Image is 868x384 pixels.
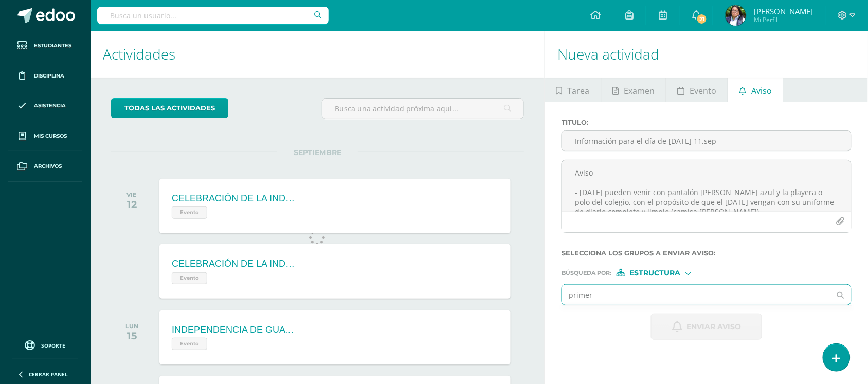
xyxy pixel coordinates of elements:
[562,160,851,212] textarea: Aviso - [DATE] pueden venir con pantalón [PERSON_NAME] azul y la playera o polo del colegio, con ...
[8,91,82,122] a: Asistencia
[277,148,358,157] span: SEPTIEMBRE
[690,79,716,103] span: Evento
[34,72,64,80] span: Disciplina
[12,338,78,352] a: Soporte
[545,78,601,102] a: Tarea
[686,314,741,339] span: Enviar aviso
[42,342,66,349] span: Soporte
[172,259,295,270] div: CELEBRACIÓN DE LA INDEPENDENCIA
[34,132,67,140] span: Mis cursos
[562,270,611,276] span: Búsqueda por :
[125,322,138,330] div: LUN
[126,191,137,198] div: VIE
[726,5,746,26] img: 7ab285121826231a63682abc32cdc9f2.png
[126,198,137,210] div: 12
[34,162,62,170] span: Archivos
[562,131,851,151] input: Titulo
[34,42,71,50] span: Estudiantes
[562,119,852,126] label: Titulo :
[125,330,138,342] div: 15
[322,99,524,119] input: Busca una actividad próxima aquí...
[557,31,856,78] h1: Nueva actividad
[34,102,66,110] span: Asistencia
[172,272,207,284] span: Evento
[111,98,228,118] a: todas las Actividades
[172,193,295,204] div: CELEBRACIÓN DE LA INDEPENDENCIA - Asiste todo el colegio
[562,285,830,305] input: Ej. Primero primaria
[103,31,532,78] h1: Actividades
[624,79,655,103] span: Examen
[617,269,694,276] div: [object Object]
[562,249,852,257] label: Selecciona los grupos a enviar aviso :
[751,79,772,103] span: Aviso
[728,78,783,102] a: Aviso
[97,7,329,24] input: Busca un usuario...
[696,13,708,25] span: 21
[172,324,295,335] div: INDEPENDENCIA DE GUATEMALA - Asueto
[630,270,681,276] span: Estructura
[754,15,813,24] span: Mi Perfil
[8,61,82,91] a: Disciplina
[754,6,813,16] span: [PERSON_NAME]
[666,78,728,102] a: Evento
[172,338,207,350] span: Evento
[651,314,762,340] button: Enviar aviso
[602,78,666,102] a: Examen
[8,121,82,151] a: Mis cursos
[172,206,207,219] span: Evento
[8,31,82,61] a: Estudiantes
[29,371,68,378] span: Cerrar panel
[568,79,590,103] span: Tarea
[8,151,82,182] a: Archivos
